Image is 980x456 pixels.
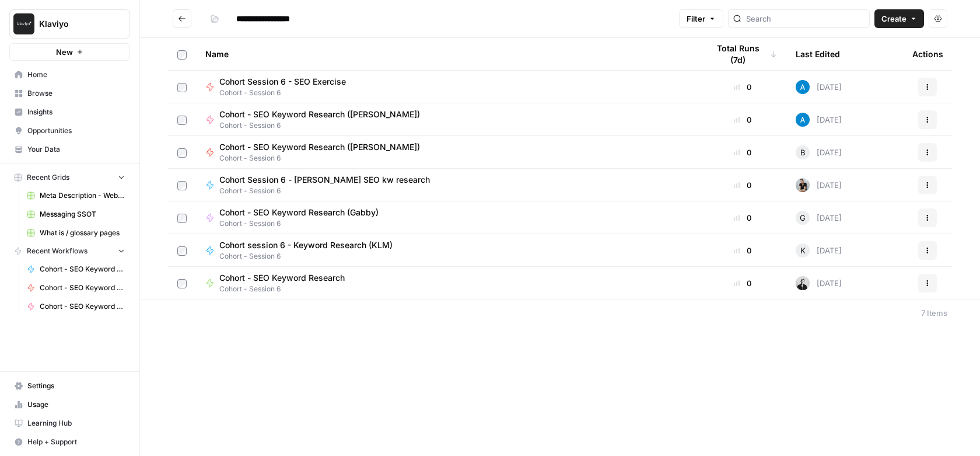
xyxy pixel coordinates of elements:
[219,207,379,218] span: Cohort - SEO Keyword Research (Gabby)
[796,113,842,127] div: [DATE]
[874,9,924,28] button: Create
[796,243,842,257] div: [DATE]
[205,272,689,294] a: Cohort - SEO Keyword ResearchCohort - Session 6
[27,69,125,80] span: Home
[205,109,689,131] a: Cohort - SEO Keyword Research ([PERSON_NAME])Cohort - Session 6
[796,38,840,70] div: Last Edited
[205,174,689,196] a: Cohort Session 6 - [PERSON_NAME] SEO kw researchCohort - Session 6
[9,84,130,103] a: Browse
[40,228,125,238] span: What is / glossary pages
[27,418,125,429] span: Learning Hub
[800,147,806,158] span: B
[205,76,689,98] a: Cohort Session 6 - SEO ExerciseCohort - Session 6
[219,88,355,98] span: Cohort - Session 6
[40,264,125,274] span: Cohort - SEO Keyword Research (
[796,178,810,192] img: qq1exqcea0wapzto7wd7elbwtl3p
[219,186,439,196] span: Cohort - Session 6
[219,284,354,294] span: Cohort - Session 6
[708,81,777,93] div: 0
[219,120,429,131] span: Cohort - Session 6
[22,260,130,279] a: Cohort - SEO Keyword Research (
[27,399,125,410] span: Usage
[27,88,125,99] span: Browse
[13,13,34,34] img: Klaviyo Logo
[881,13,907,25] span: Create
[22,224,130,242] a: What is / glossary pages
[9,65,130,84] a: Home
[205,141,689,163] a: Cohort - SEO Keyword Research ([PERSON_NAME])Cohort - Session 6
[219,218,388,229] span: Cohort - Session 6
[205,38,689,70] div: Name
[219,239,393,251] span: Cohort session 6 - Keyword Research (KLM)
[9,140,130,159] a: Your Data
[9,169,130,186] button: Recent Grids
[40,283,125,293] span: Cohort - SEO Keyword Research ([PERSON_NAME])
[27,172,69,183] span: Recent Grids
[219,251,402,262] span: Cohort - Session 6
[219,76,346,88] span: Cohort Session 6 - SEO Exercise
[27,246,87,256] span: Recent Workflows
[219,153,429,163] span: Cohort - Session 6
[9,242,130,260] button: Recent Workflows
[27,381,125,391] span: Settings
[9,43,130,61] button: New
[56,46,73,58] span: New
[40,209,125,220] span: Messaging SSOT
[912,38,943,70] div: Actions
[796,80,810,94] img: o3cqybgnmipr355j8nz4zpq1mc6x
[687,13,705,25] span: Filter
[39,18,110,30] span: Klaviyo
[9,9,130,39] button: Workspace: Klaviyo
[9,414,130,433] a: Learning Hub
[796,211,842,225] div: [DATE]
[796,80,842,94] div: [DATE]
[40,190,125,201] span: Meta Description - Web Page Grid
[205,239,689,262] a: Cohort session 6 - Keyword Research (KLM)Cohort - Session 6
[27,126,125,136] span: Opportunities
[708,179,777,191] div: 0
[708,245,777,256] div: 0
[9,103,130,121] a: Insights
[9,395,130,414] a: Usage
[205,207,689,229] a: Cohort - SEO Keyword Research (Gabby)Cohort - Session 6
[27,107,125,117] span: Insights
[708,147,777,158] div: 0
[40,301,125,312] span: Cohort - SEO Keyword Research ([PERSON_NAME])
[173,9,191,28] button: Go back
[9,433,130,451] button: Help + Support
[27,144,125,155] span: Your Data
[800,212,806,224] span: G
[219,272,345,284] span: Cohort - SEO Keyword Research
[800,245,806,256] span: K
[796,145,842,159] div: [DATE]
[796,178,842,192] div: [DATE]
[9,121,130,140] a: Opportunities
[22,205,130,224] a: Messaging SSOT
[796,113,810,127] img: o3cqybgnmipr355j8nz4zpq1mc6x
[708,114,777,126] div: 0
[22,297,130,316] a: Cohort - SEO Keyword Research ([PERSON_NAME])
[22,186,130,205] a: Meta Description - Web Page Grid
[22,279,130,297] a: Cohort - SEO Keyword Research ([PERSON_NAME])
[796,276,810,290] img: agixb8m0qbbcrmfkdsdfmvqkq020
[219,174,430,186] span: Cohort Session 6 - [PERSON_NAME] SEO kw research
[796,276,842,290] div: [DATE]
[708,38,777,70] div: Total Runs (7d)
[219,141,420,153] span: Cohort - SEO Keyword Research ([PERSON_NAME])
[921,307,947,319] div: 7 Items
[27,437,125,447] span: Help + Support
[9,377,130,395] a: Settings
[708,277,777,289] div: 0
[708,212,777,224] div: 0
[679,9,723,28] button: Filter
[219,109,420,120] span: Cohort - SEO Keyword Research ([PERSON_NAME])
[746,13,864,25] input: Search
